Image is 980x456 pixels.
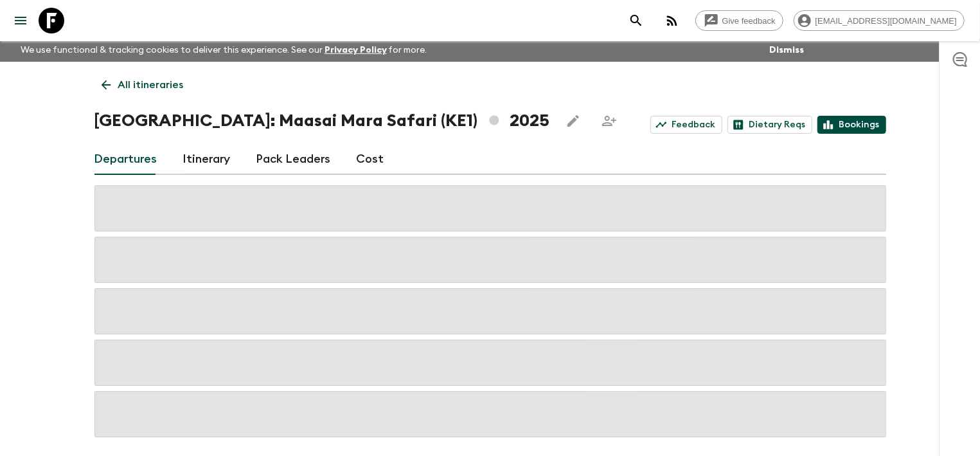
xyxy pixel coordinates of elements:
div: [EMAIL_ADDRESS][DOMAIN_NAME] [794,10,965,31]
p: We use functional & tracking cookies to deliver this experience. See our for more. [15,39,432,62]
a: Bookings [817,116,886,134]
a: Give feedback [695,10,783,31]
button: Dismiss [766,41,807,59]
a: Feedback [650,116,722,134]
a: Dietary Reqs [727,116,812,134]
span: Share this itinerary [596,108,622,134]
span: [EMAIL_ADDRESS][DOMAIN_NAME] [808,16,964,26]
a: All itineraries [94,72,191,98]
button: Edit this itinerary [560,108,586,134]
button: search adventures [623,8,649,33]
p: All itineraries [118,77,184,93]
a: Departures [94,144,157,175]
button: menu [8,8,33,33]
a: Itinerary [183,144,231,175]
a: Cost [357,144,384,175]
span: Give feedback [715,16,783,26]
a: Pack Leaders [256,144,331,175]
h1: [GEOGRAPHIC_DATA]: Maasai Mara Safari (KE1) 2025 [94,108,550,134]
a: Privacy Policy [325,46,387,55]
